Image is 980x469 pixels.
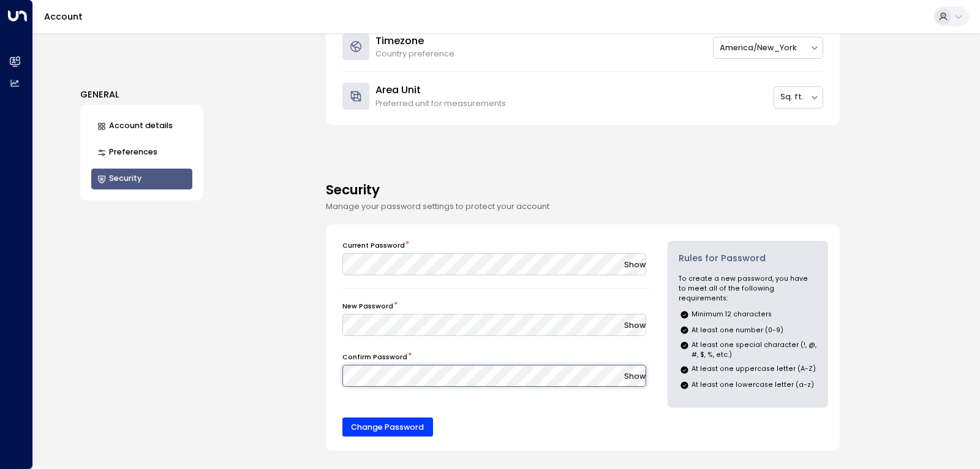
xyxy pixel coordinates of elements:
[692,310,772,319] p: Minimum 12 characters
[692,340,817,360] p: At least one special character (!, @, #, $, %, etc.)
[375,34,454,48] h3: Timezone
[326,180,839,200] h4: Security
[624,371,646,383] button: Show
[375,98,506,110] p: Preferred unit for measurements
[624,260,646,272] button: Show
[80,88,204,102] h3: GENERAL
[44,10,83,23] a: Account
[692,380,814,390] p: At least one lowercase letter (a-z)
[375,83,506,97] h3: Area Unit
[342,353,407,362] label: Confirm Password
[692,326,783,335] p: At least one number (0-9)
[679,274,817,304] p: To create a new password, you have to meet all of the following requirements:
[91,142,193,163] button: Preferences
[624,321,646,333] button: Show
[326,201,549,212] span: Manage your password settings to protect your account
[342,241,405,251] label: Current Password
[624,259,646,270] span: Show
[780,91,804,103] div: Sq. ft.
[624,320,646,330] span: Show
[692,364,816,374] p: At least one uppercase letter (A-Z)
[624,371,646,381] span: Show
[91,116,193,137] button: Account details
[342,418,433,437] button: Change Password
[375,48,454,60] p: Country preference
[91,169,193,189] button: Security
[679,252,817,265] h1: Rules for Password
[342,302,393,311] label: New Password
